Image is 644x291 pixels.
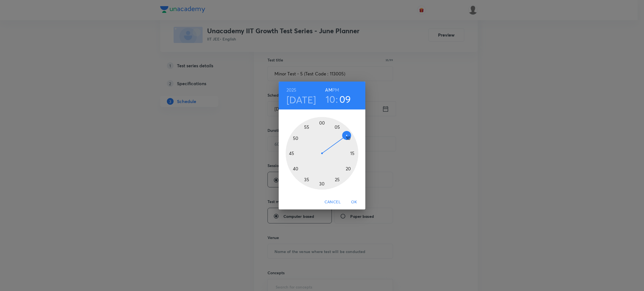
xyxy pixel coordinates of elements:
span: OK [347,199,361,206]
button: Cancel [322,197,343,207]
button: 10 [326,93,335,105]
button: AM [325,86,332,94]
button: PM [332,86,339,94]
span: Cancel [325,199,341,206]
h3: : [336,93,338,105]
button: [DATE] [287,94,316,106]
button: 2025 [287,86,297,94]
button: 09 [339,93,351,105]
button: OK [345,197,363,207]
